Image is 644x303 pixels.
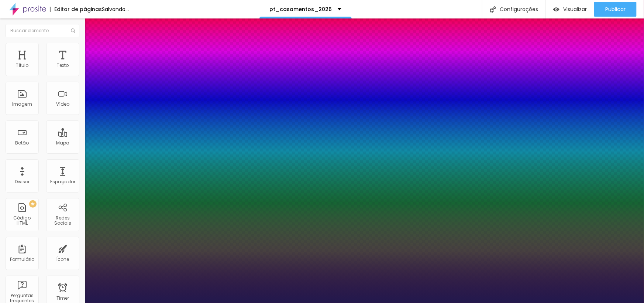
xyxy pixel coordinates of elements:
div: Botão [16,140,29,146]
button: Publicar [594,2,637,17]
div: Redes Sociais [48,215,77,226]
div: Formulário [10,257,34,262]
img: Icone [490,6,496,13]
input: Buscar elemento [6,24,79,37]
div: Código HTML [7,215,37,226]
span: Visualizar [563,6,587,12]
img: view-1.svg [553,6,559,13]
span: Publicar [605,6,626,12]
div: Divisor [15,179,30,184]
div: Imagem [12,102,32,107]
button: Visualizar [546,2,594,17]
div: Editor de páginas [50,7,102,12]
div: Vídeo [56,102,69,107]
img: Icone [71,28,75,33]
div: Espaçador [50,179,75,184]
div: Título [16,63,28,68]
div: Timer [56,296,69,301]
div: Ícone [56,257,69,262]
div: Texto [57,63,69,68]
p: pt_casamentos_2026 [270,7,332,12]
div: Salvando... [102,7,129,12]
div: Mapa [56,140,69,146]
